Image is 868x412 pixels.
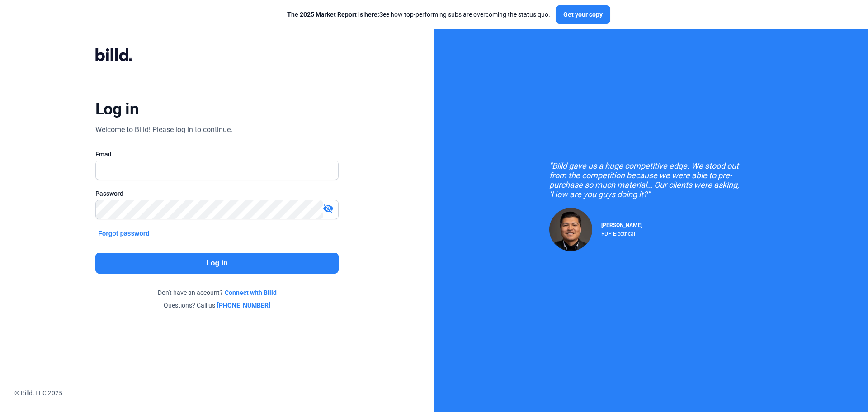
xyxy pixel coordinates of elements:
button: Get your copy [556,5,610,24]
div: RDP Electrical [601,228,642,237]
div: Questions? Call us [95,301,339,310]
div: Welcome to Billd! Please log in to continue. [95,124,232,135]
div: Log in [95,99,138,119]
button: Log in [95,253,339,274]
a: Connect with Billd [225,288,277,297]
a: [PHONE_NUMBER] [217,301,270,310]
mat-icon: visibility_off [323,203,334,214]
button: Forgot password [95,228,152,238]
div: See how top-performing subs are overcoming the status quo. [287,10,550,19]
div: Email [95,150,339,159]
div: Password [95,189,339,198]
img: Raul Pacheco [549,208,592,251]
div: Don't have an account? [95,288,339,297]
span: The 2025 Market Report is here: [287,11,379,18]
div: "Billd gave us a huge competitive edge. We stood out from the competition because we were able to... [549,161,753,199]
span: [PERSON_NAME] [601,222,642,228]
